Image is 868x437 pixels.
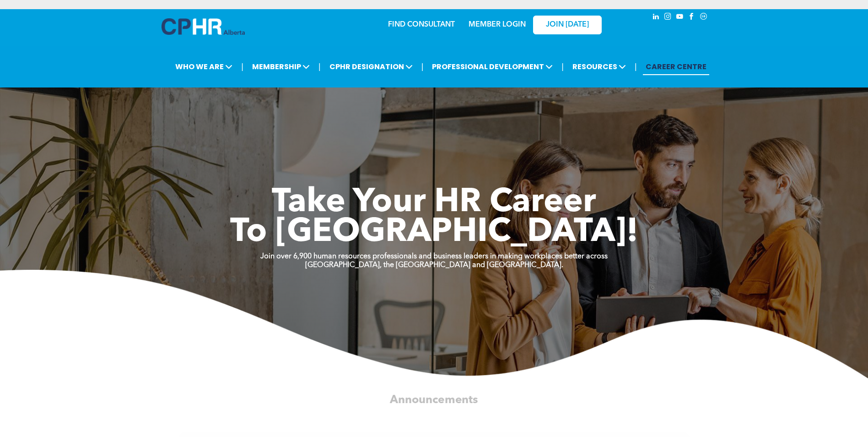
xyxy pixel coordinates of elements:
a: JOIN [DATE] [533,16,602,34]
span: CPHR DESIGNATION [327,58,415,75]
strong: [GEOGRAPHIC_DATA], the [GEOGRAPHIC_DATA] and [GEOGRAPHIC_DATA]. [305,262,563,269]
span: MEMBERSHIP [249,58,313,75]
a: youtube [675,11,685,24]
a: linkedin [651,11,661,24]
img: A blue and white logo for cp alberta [162,18,245,35]
li: | [635,57,637,76]
span: Take Your HR Career [272,186,596,219]
span: PROFESSIONAL DEVELOPMENT [429,58,555,75]
a: FIND CONSULTANT [388,21,455,28]
strong: Join over 6,900 human resources professionals and business leaders in making workplaces better ac... [260,253,608,260]
a: instagram [663,11,673,24]
a: CAREER CENTRE [643,58,709,75]
span: To [GEOGRAPHIC_DATA]! [230,216,638,249]
a: facebook [687,11,697,24]
span: RESOURCES [570,58,629,75]
span: Announcements [390,394,478,406]
li: | [421,57,424,76]
li: | [561,57,564,76]
li: | [318,57,321,76]
a: Social network [699,11,709,24]
span: WHO WE ARE [173,58,235,75]
span: JOIN [DATE] [546,21,589,29]
a: MEMBER LOGIN [469,21,526,28]
li: | [241,57,243,76]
